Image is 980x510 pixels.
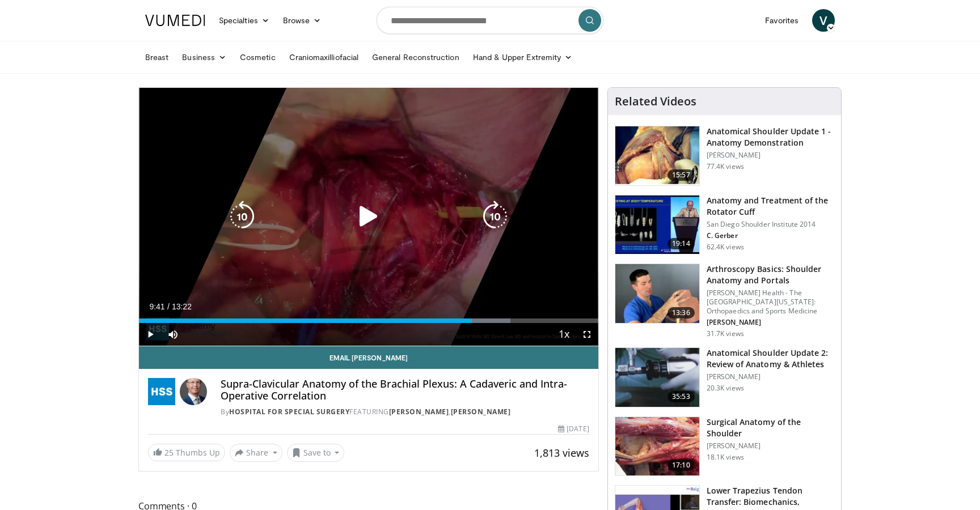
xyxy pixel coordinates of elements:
a: Email [PERSON_NAME] [139,346,598,369]
p: [PERSON_NAME] [707,372,834,381]
p: C. Gerber [707,231,834,240]
img: 49076_0000_3.png.150x105_q85_crop-smart_upscale.jpg [615,348,699,407]
span: 15:57 [668,169,695,181]
span: 25 [164,447,174,458]
span: / [167,302,170,311]
img: Hospital for Special Surgery [148,378,175,405]
a: V [812,9,835,32]
a: Hand & Upper Extremity [466,46,580,69]
h4: Related Videos [615,95,696,108]
div: [DATE] [558,424,589,434]
button: Save to [287,444,345,462]
input: Search topics, interventions [377,7,603,34]
p: 77.4K views [707,162,744,171]
a: 17:10 Surgical Anatomy of the Shoulder [PERSON_NAME] 18.1K views [615,416,834,477]
img: laj_3.png.150x105_q85_crop-smart_upscale.jpg [615,126,699,185]
img: Avatar [180,378,207,405]
img: 9534a039-0eaa-4167-96cf-d5be049a70d8.150x105_q85_crop-smart_upscale.jpg [615,264,699,323]
p: [PERSON_NAME] [707,151,834,160]
span: 13:22 [172,302,192,311]
button: Share [230,444,282,462]
p: 62.4K views [707,243,744,252]
p: [PERSON_NAME] Health - The [GEOGRAPHIC_DATA][US_STATE]: Orthopaedics and Sports Medicine [707,288,834,316]
div: By FEATURING , [221,407,589,417]
div: Progress Bar [139,318,598,323]
span: 9:41 [149,302,164,311]
span: 35:53 [668,391,695,402]
button: Playback Rate [553,323,576,346]
a: Cosmetic [233,46,282,69]
span: 17:10 [668,460,695,471]
a: Hospital for Special Surgery [229,407,349,416]
a: 13:36 Arthroscopy Basics: Shoulder Anatomy and Portals [PERSON_NAME] Health - The [GEOGRAPHIC_DAT... [615,263,834,338]
span: 1,813 views [534,446,589,460]
h4: Supra-Clavicular Anatomy of the Brachial Plexus: A Cadaveric and Intra-Operative Correlation [221,378,589,402]
a: Browse [276,9,328,32]
img: VuMedi Logo [145,15,205,26]
p: [PERSON_NAME] [707,318,834,327]
p: 31.7K views [707,329,744,338]
p: 20.3K views [707,384,744,393]
a: [PERSON_NAME] [389,407,449,416]
video-js: Video Player [139,88,598,346]
h3: Anatomy and Treatment of the Rotator Cuff [707,195,834,218]
a: 15:57 Anatomical Shoulder Update 1 - Anatomy Demonstration [PERSON_NAME] 77.4K views [615,126,834,186]
a: 25 Thumbs Up [148,444,225,461]
p: [PERSON_NAME] [707,441,834,450]
button: Play [139,323,162,346]
a: 35:53 Anatomical Shoulder Update 2: Review of Anatomy & Athletes [PERSON_NAME] 20.3K views [615,347,834,407]
a: Craniomaxilliofacial [282,46,365,69]
button: Fullscreen [576,323,598,346]
h3: Anatomical Shoulder Update 1 - Anatomy Demonstration [707,126,834,148]
span: 19:14 [668,238,695,249]
a: General Reconstruction [365,46,466,69]
a: Breast [138,46,175,69]
h3: Arthroscopy Basics: Shoulder Anatomy and Portals [707,263,834,286]
a: Favorites [758,9,805,32]
img: 306176_0003_1.png.150x105_q85_crop-smart_upscale.jpg [615,417,699,476]
a: 19:14 Anatomy and Treatment of the Rotator Cuff San Diego Shoulder Institute 2014 C. Gerber 62.4K... [615,195,834,255]
h3: Anatomical Shoulder Update 2: Review of Anatomy & Athletes [707,347,834,370]
p: San Diego Shoulder Institute 2014 [707,220,834,229]
span: 13:36 [668,307,695,318]
h3: Surgical Anatomy of the Shoulder [707,416,834,439]
p: 18.1K views [707,453,744,462]
button: Mute [162,323,184,346]
a: Specialties [212,9,276,32]
img: 58008271-3059-4eea-87a5-8726eb53a503.150x105_q85_crop-smart_upscale.jpg [615,195,699,254]
a: Business [175,46,233,69]
a: [PERSON_NAME] [451,407,511,416]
